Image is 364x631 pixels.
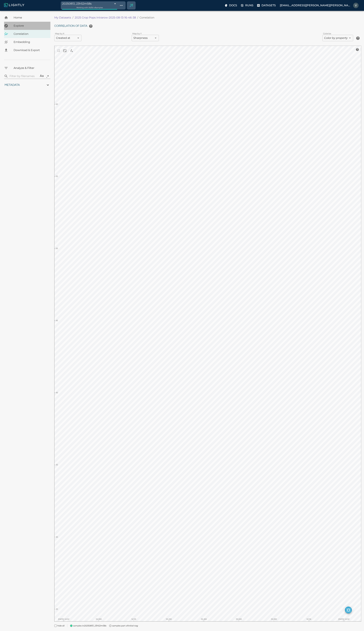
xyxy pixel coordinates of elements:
[62,48,68,54] button: reset and recenter camera
[278,2,360,9] label: [EMAIL_ADDRESS][PERSON_NAME][PERSON_NAME][DOMAIN_NAME]Varun Gadre
[14,16,48,20] span: Home
[353,3,359,8] img: Varun Gadre
[132,32,142,35] label: Map by Y
[323,32,331,35] label: Colorize
[132,35,159,41] div: Sharpness
[280,3,352,7] p: [EMAIL_ADDRESS][PERSON_NAME][PERSON_NAME][DOMAIN_NAME]
[262,3,276,7] p: Datasets
[76,6,103,9] span: Working with 50 / 50 of samples
[14,48,48,52] span: Download & Export
[4,14,50,22] a: Home
[4,14,50,54] nav: explore, analyze, sample, metadata, embedding, correlations label, download your dataset
[240,2,255,8] label: Runs
[62,1,117,6] div: 20250813_23h52m58s
[324,36,348,40] i: Color by property
[14,40,48,44] span: Embedding
[39,73,45,79] button: Aa
[14,32,48,36] span: Correlation
[322,35,353,41] div: Color by property
[256,2,277,8] label: Datasets
[354,35,361,42] button: help
[128,624,138,627] i: initial-tag
[73,624,106,627] span: samples in
[4,38,50,46] a: Embedding
[118,3,124,8] button: Show tag tree
[40,74,44,78] div: Aa
[68,47,75,54] div: select nearest neighbors when clicking
[10,73,38,79] input: search
[4,82,50,88] div: Metadata
[224,2,238,8] label: Docs
[4,46,50,54] a: Download & Export
[57,624,64,627] span: hide all
[4,30,50,38] a: Correlation
[75,16,136,20] a: 2025 Crop Pops Intrarow-2025-08-13-16-46-38
[54,35,81,41] div: Created at
[54,16,71,20] a: My Datasets
[112,624,138,627] span: samples part of
[245,3,253,7] p: Runs
[54,23,361,30] h6: Correlation of data
[87,23,94,30] button: help
[4,22,50,30] a: Explore
[14,66,48,70] span: Analyze & Filter
[139,16,154,20] p: Correlation
[5,83,20,87] span: Metadata
[127,1,135,10] div: Create selection
[137,16,138,20] li: /
[229,3,237,7] p: Docs
[14,24,48,28] span: Explore
[4,3,24,7] img: Lightly
[84,624,106,627] i: 20250813_23h52m58s
[72,16,73,20] li: /
[355,47,360,52] button: help
[345,607,352,613] button: make selected active
[55,32,64,35] label: Map by X
[54,16,207,20] nav: breadcrumb
[56,48,62,54] button: view in fullscreen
